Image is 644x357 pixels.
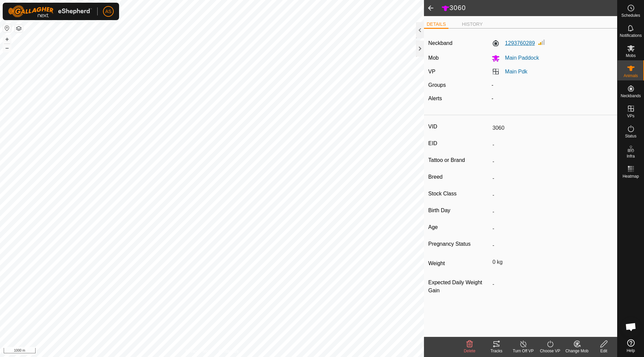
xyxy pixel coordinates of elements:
div: Choose VP [537,348,563,354]
div: Open chat [621,317,641,337]
span: Neckbands [621,94,641,98]
button: + [3,35,11,43]
label: Pregnancy Status [428,240,490,248]
label: Groups [428,82,446,88]
a: Main Pdk [505,69,528,74]
label: EID [428,139,490,148]
label: Weight [428,256,490,271]
button: Reset Map [3,24,11,32]
span: Mobs [626,54,636,58]
button: – [3,44,11,52]
label: Age [428,223,490,232]
div: Turn Off VP [510,348,537,354]
label: VID [428,122,490,131]
label: Neckband [428,39,452,47]
label: Stock Class [428,189,490,198]
div: Change Mob [563,348,590,354]
label: 1293760289 [492,39,535,47]
label: VP [428,69,435,74]
label: Expected Daily Weight Gain [428,279,490,295]
div: Tracks [483,348,510,354]
li: DETAILS [424,21,448,29]
span: Help [627,349,635,353]
img: Gallagher Logo [8,5,92,17]
div: - [489,95,616,103]
label: Alerts [428,96,442,101]
span: Heatmap [623,174,639,178]
span: AS [105,8,112,15]
div: - [489,81,616,89]
span: Animals [624,74,638,78]
span: Main Paddock [500,55,539,61]
img: Signal strength [538,38,546,46]
span: Delete [464,349,476,353]
label: Mob [428,55,439,61]
label: Breed [428,173,490,181]
div: Edit [590,348,617,354]
a: Help [618,337,644,355]
span: Status [625,134,636,138]
span: Infra [627,154,635,158]
li: HISTORY [459,21,485,28]
span: VPs [627,114,634,118]
button: Map Layers [15,24,23,33]
a: Contact Us [219,348,238,354]
span: Notifications [620,34,642,38]
label: Tattoo or Brand [428,156,490,165]
h2: 3060 [441,4,617,12]
span: Schedules [621,13,640,17]
a: Privacy Policy [185,348,211,354]
label: Birth Day [428,206,490,215]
